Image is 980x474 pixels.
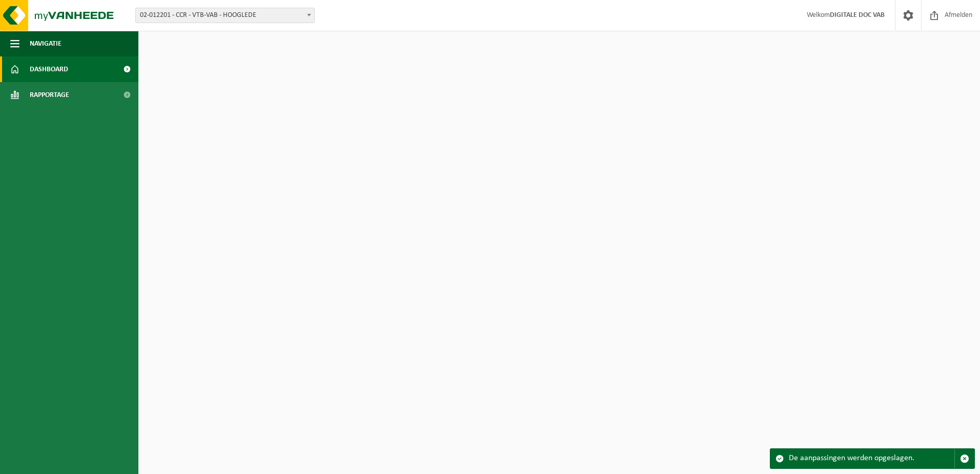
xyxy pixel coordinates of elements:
span: 02-012201 - CCR - VTB-VAB - HOOGLEDE [136,8,314,23]
span: 02-012201 - CCR - VTB-VAB - HOOGLEDE [135,8,315,23]
span: Rapportage [30,82,69,108]
span: Dashboard [30,56,68,82]
div: De aanpassingen werden opgeslagen. [789,449,954,468]
span: Navigatie [30,31,62,56]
